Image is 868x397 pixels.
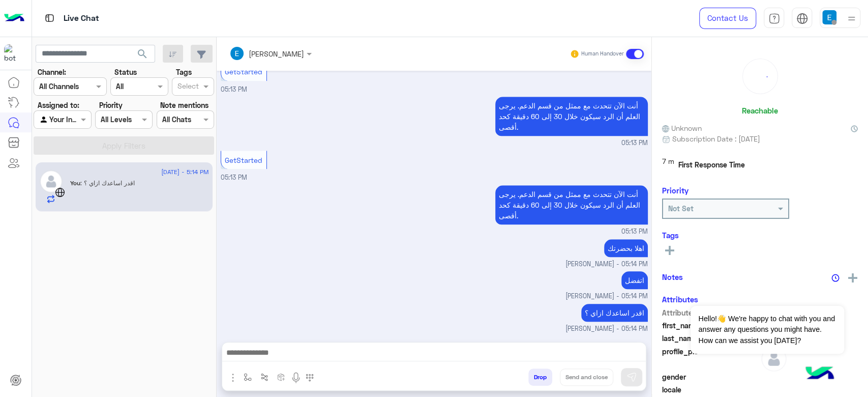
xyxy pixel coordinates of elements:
span: gender [662,372,759,382]
span: [PERSON_NAME] - 05:14 PM [565,260,648,269]
span: locale [662,384,759,395]
img: send attachment [227,372,239,384]
img: hulul-logo.png [802,356,837,392]
label: Status [114,67,137,77]
small: Human Handover [581,50,624,58]
label: Assigned to: [38,100,79,110]
button: select flow [240,368,256,385]
span: [PERSON_NAME] - 05:14 PM [565,292,648,301]
span: 05:13 PM [221,174,247,181]
span: [PERSON_NAME] - 05:14 PM [565,324,648,334]
h6: Priority [662,186,689,195]
span: 05:13 PM [621,227,648,237]
p: 16/9/2025, 5:14 PM [604,239,648,257]
img: tab [43,12,56,24]
span: GetStarted [225,67,262,76]
a: tab [764,8,784,29]
span: search [136,48,148,60]
img: defaultAdmin.png [761,346,787,372]
h6: Notes [662,272,683,281]
p: 16/9/2025, 5:14 PM [581,304,648,322]
span: 7 m [662,156,674,174]
span: Hello!👋 We're happy to chat with you and answer any questions you might have. How can we assist y... [691,306,844,354]
img: make a call [306,374,314,382]
button: Trigger scenario [256,368,273,385]
a: Contact Us [699,8,756,29]
span: Subscription Date : [DATE] [672,133,760,144]
img: 171468393613305 [4,44,22,63]
label: Tags [176,67,192,77]
span: null [761,384,858,395]
img: defaultAdmin.png [40,170,63,193]
img: WebChat [55,187,65,197]
span: first_name [662,320,759,331]
img: add [848,273,857,282]
p: Live Chat [64,12,99,25]
span: null [761,372,858,382]
img: Logo [4,8,24,29]
p: 16/9/2025, 5:13 PM [495,97,648,136]
img: create order [277,373,285,381]
span: last_name [662,333,759,344]
span: Attribute Name [662,307,759,318]
p: 16/9/2025, 5:13 PM [495,185,648,224]
img: Trigger scenario [260,373,268,381]
button: create order [273,368,290,385]
span: اقدر اساعدك ازاي ؟ [80,179,135,187]
img: send voice note [290,372,302,384]
img: tab [796,13,808,24]
span: profile_pic [662,346,759,370]
div: loading... [745,62,775,91]
span: GetStarted [225,156,262,164]
span: First Response Time [678,159,745,170]
h6: Attributes [662,295,698,304]
label: Note mentions [160,100,208,110]
span: Unknown [662,123,702,133]
span: 05:13 PM [221,86,247,93]
span: You [70,179,80,187]
button: Drop [528,368,552,386]
h6: Tags [662,231,858,240]
label: Priority [99,100,123,110]
label: Channel: [38,67,66,77]
span: [DATE] - 5:14 PM [161,167,208,177]
button: Send and close [560,368,613,386]
img: notes [831,274,840,282]
div: Select [176,80,199,94]
img: select flow [244,373,252,381]
p: 16/9/2025, 5:14 PM [621,271,648,289]
img: tab [768,13,780,24]
img: send message [626,372,637,382]
img: profile [845,12,858,25]
button: Apply Filters [34,136,214,155]
img: userImage [822,10,836,24]
span: 05:13 PM [621,138,648,148]
button: search [130,45,155,67]
h6: Reachable [742,106,778,115]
